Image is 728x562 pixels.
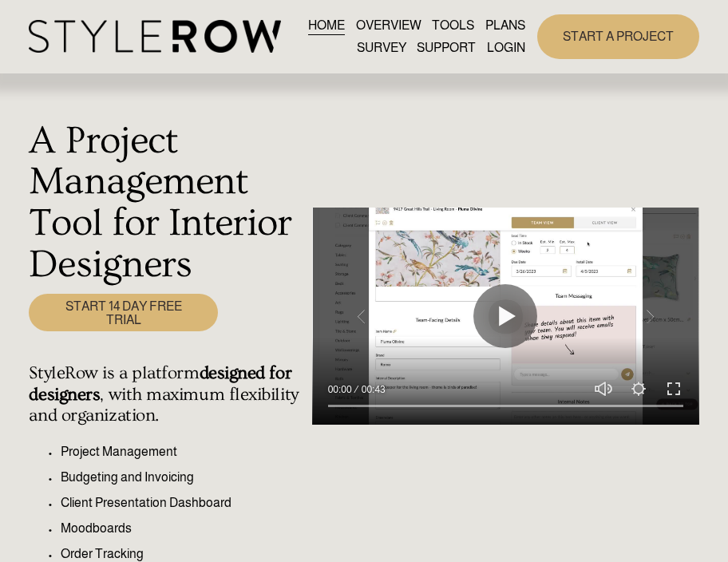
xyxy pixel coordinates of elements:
[537,14,699,58] a: START A PROJECT
[485,15,525,37] a: PLANS
[61,493,303,513] p: Client Presentation Dashboard
[29,294,218,331] a: START 14 DAY FREE TRIAL
[29,363,303,426] h4: StyleRow is a platform , with maximum flexibility and organization.
[417,37,476,58] a: folder dropdown
[29,363,295,404] strong: designed for designers
[356,382,390,398] div: Duration
[487,37,525,58] a: LOGIN
[308,15,345,37] a: HOME
[61,519,303,538] p: Moodboards
[328,401,683,412] input: Seek
[473,284,537,348] button: Play
[357,37,406,58] a: SURVEY
[61,468,303,487] p: Budgeting and Invoicing
[29,121,303,285] h1: A Project Management Tool for Interior Designers
[417,38,476,57] span: SUPPORT
[29,20,280,53] img: StyleRow
[328,382,356,398] div: Current time
[432,15,474,37] a: TOOLS
[356,15,421,37] a: OVERVIEW
[61,442,303,461] p: Project Management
